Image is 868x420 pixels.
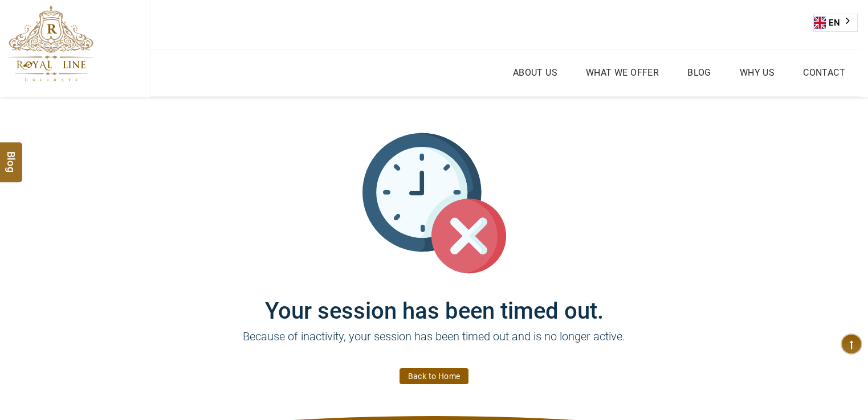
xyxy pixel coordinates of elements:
aside: Language selected: English [813,14,858,32]
a: Why Us [737,64,777,81]
img: The Royal Line Holidays [9,5,93,82]
a: Contact [800,64,848,81]
a: About Us [510,64,560,81]
a: EN [814,14,857,31]
img: session_time_out.svg [362,131,506,275]
a: Blog [684,64,714,81]
h1: Your session has been timed out. [92,275,776,324]
span: Blog [4,151,19,160]
iframe: chat widget [797,349,868,403]
div: Language [813,14,858,32]
a: What we Offer [583,64,662,81]
p: Because of inactivity, your session has been timed out and is no longer active. [92,328,776,362]
a: Back to Home [400,368,469,384]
